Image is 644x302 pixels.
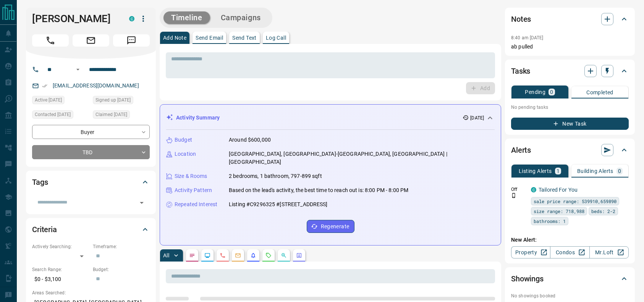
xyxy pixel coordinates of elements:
p: 8:40 am [DATE] [511,35,544,40]
span: bathrooms: 1 [534,217,566,225]
button: Open [73,65,83,74]
div: Activity Summary[DATE] [166,111,495,125]
p: Areas Searched: [32,289,150,296]
p: No pending tasks [511,102,629,113]
span: Email [73,34,109,47]
p: Send Email [196,35,223,40]
svg: Opportunities [281,252,287,258]
p: 1 [557,168,560,174]
div: Showings [511,270,629,288]
p: Budget [175,136,192,144]
p: 0 [550,89,553,95]
h2: Alerts [511,144,531,156]
span: sale price range: 539910,659890 [534,197,616,205]
div: Tasks [511,62,629,80]
a: Tailored For You [539,187,578,193]
p: [DATE] [470,115,484,121]
p: 2 bedrooms, 1 bathroom, 797-899 sqft [229,172,322,180]
button: New Task [511,118,629,130]
span: Message [113,34,150,47]
p: Add Note [163,35,186,40]
p: No showings booked [511,292,629,299]
p: Actively Searching: [32,243,89,250]
span: size range: 718,988 [534,207,584,215]
div: Tue Dec 27 2022 [93,96,150,107]
p: Pending [525,89,545,95]
div: Sun Aug 10 2025 [32,96,89,107]
span: Signed up [DATE] [95,96,131,104]
p: Send Text [232,35,257,40]
div: condos.ca [129,16,134,21]
p: 0 [618,168,621,174]
p: Based on the lead's activity, the best time to reach out is: 8:00 PM - 8:00 PM [229,186,408,194]
span: Call [32,34,69,47]
svg: Lead Browsing Activity [204,252,210,258]
p: New Alert: [511,236,629,244]
h2: Tags [32,176,48,188]
div: Buyer [32,125,150,139]
p: Location [175,150,196,158]
p: Size & Rooms [175,172,207,180]
div: Mon Aug 11 2025 [93,110,150,121]
p: Building Alerts [577,168,613,174]
p: Budget: [93,266,150,273]
button: Open [136,197,147,208]
p: ab pulled [511,43,629,51]
div: TBD [32,145,150,159]
svg: Requests [265,252,272,258]
p: Off [511,186,526,193]
p: Repeated Interest [175,200,217,208]
span: Active [DATE] [35,96,62,104]
p: [GEOGRAPHIC_DATA], [GEOGRAPHIC_DATA]-[GEOGRAPHIC_DATA], [GEOGRAPHIC_DATA] | [GEOGRAPHIC_DATA] [229,150,495,166]
button: Campaigns [213,11,269,24]
span: Claimed [DATE] [95,111,127,118]
h2: Tasks [511,65,530,77]
h2: Criteria [32,223,57,236]
svg: Calls [220,252,226,258]
div: Criteria [32,220,150,239]
div: Alerts [511,141,629,159]
a: Condos [550,246,589,258]
p: Search Range: [32,266,89,273]
svg: Listing Alerts [250,252,256,258]
div: Notes [511,10,629,28]
div: condos.ca [531,187,536,192]
svg: Push Notification Only [511,193,516,198]
div: Tags [32,173,150,191]
h1: [PERSON_NAME] [32,13,118,25]
span: beds: 2-2 [591,207,615,215]
p: Timeframe: [93,243,150,250]
svg: Email Verified [42,83,47,89]
p: Listing Alerts [519,168,552,174]
svg: Notes [189,252,195,258]
a: Property [511,246,550,258]
p: All [163,253,169,258]
h2: Showings [511,273,544,285]
svg: Emails [235,252,241,258]
div: Mon Aug 11 2025 [32,110,89,121]
a: [EMAIL_ADDRESS][DOMAIN_NAME] [53,82,139,89]
p: $0 - $3,100 [32,273,89,286]
p: Activity Pattern [175,186,212,194]
span: Contacted [DATE] [35,111,71,118]
p: Log Call [266,35,286,40]
p: Around $600,000 [229,136,271,144]
button: Regenerate [307,220,354,233]
h2: Notes [511,13,531,25]
a: Mr.Loft [589,246,629,258]
p: Completed [586,90,613,95]
svg: Agent Actions [296,252,302,258]
p: Activity Summary [176,114,220,122]
button: Timeline [163,11,210,24]
p: Listing #C9296325 #[STREET_ADDRESS] [229,200,328,208]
